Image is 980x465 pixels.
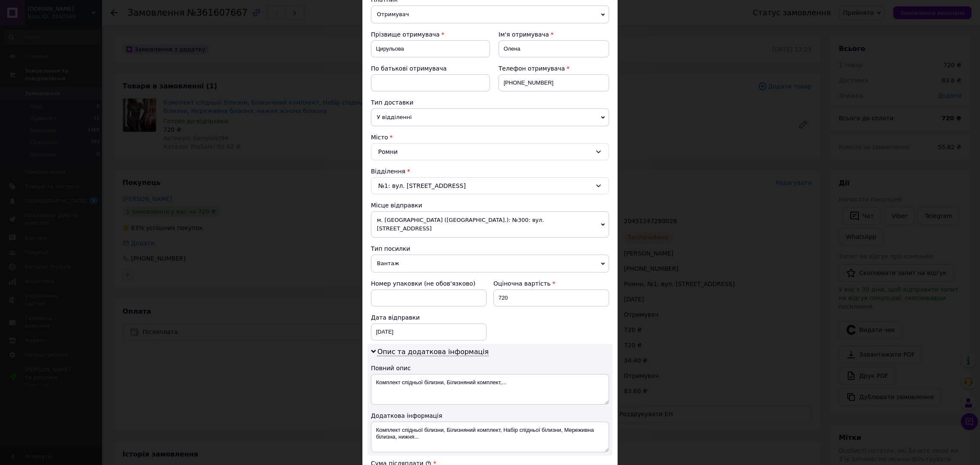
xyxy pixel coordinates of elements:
input: +380 [499,74,609,91]
div: Номер упаковки (не обов'язково) [371,279,487,288]
textarea: Комплект спідньої білизни, Білизняний комплект, Набір спідньої білизни, Мереживна білизна, нижня... [371,422,609,452]
div: №1: вул. [STREET_ADDRESS] [371,177,609,194]
span: Тип доставки [371,99,413,106]
div: Ромни [371,143,609,160]
div: Дата відправки [371,313,487,322]
div: Повний опис [371,364,609,372]
div: Оціночна вартість [493,279,609,288]
div: Місто [371,133,609,142]
span: Тип посилки [371,245,410,252]
span: Отримувач [371,6,609,23]
div: Відділення [371,167,609,176]
span: По батькові отримувача [371,65,447,72]
span: Місце відправки [371,202,422,209]
span: У відділенні [371,108,609,126]
span: м. [GEOGRAPHIC_DATA] ([GEOGRAPHIC_DATA].): №300: вул. [STREET_ADDRESS] [371,211,609,238]
div: Додаткова інформація [371,411,609,420]
textarea: Комплект спідньої білизни, Білизняний комплект,... [371,374,609,405]
span: Телефон отримувача [499,65,565,72]
span: Вантаж [371,255,609,272]
span: Ім'я отримувача [499,31,549,38]
span: Прізвище отримувача [371,31,440,38]
span: Опис та додаткова інформація [377,348,489,356]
